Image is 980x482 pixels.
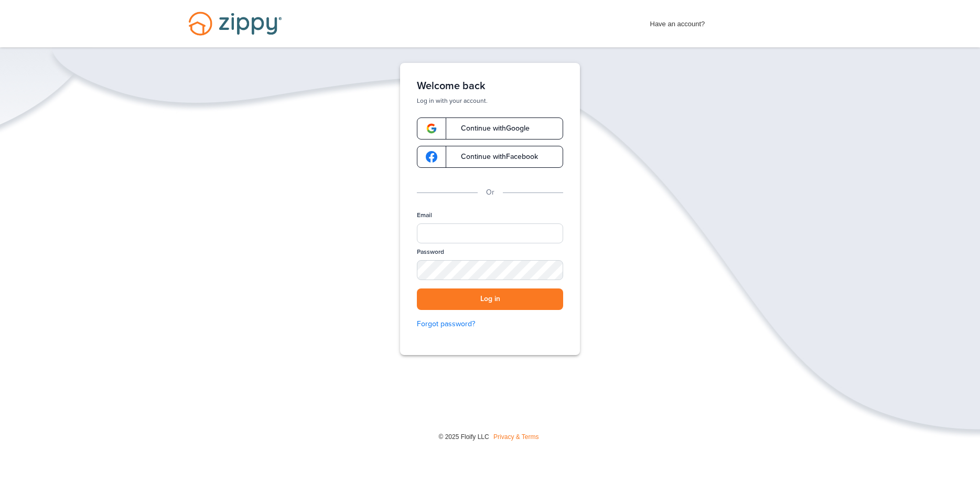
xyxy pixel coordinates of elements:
[426,123,437,134] img: google-logo
[417,248,444,256] label: Password
[417,146,563,168] a: google-logoContinue withFacebook
[450,153,538,160] span: Continue with Facebook
[493,433,539,441] a: Privacy & Terms
[417,80,563,92] h1: Welcome back
[417,260,563,280] input: Password
[426,151,437,163] img: google-logo
[450,125,530,132] span: Continue with Google
[417,318,563,330] a: Forgot password?
[417,211,432,220] label: Email
[650,13,705,30] span: Have an account?
[417,97,563,105] p: Log in with your account.
[417,223,563,243] input: Email
[438,433,489,441] span: © 2025 Floify LLC
[417,288,563,310] button: Log in
[417,117,563,140] a: google-logoContinue withGoogle
[486,187,494,198] p: Or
